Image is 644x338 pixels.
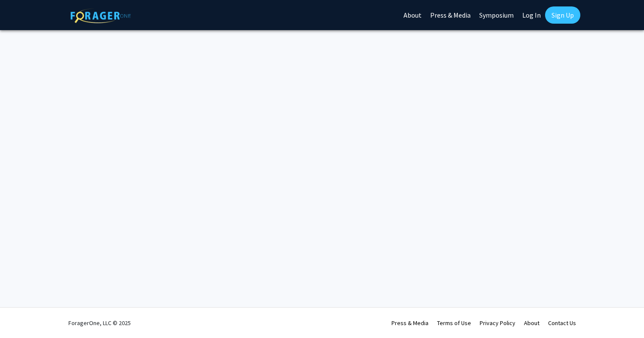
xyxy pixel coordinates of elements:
div: ForagerOne, LLC © 2025 [68,308,131,338]
a: Contact Us [548,319,576,327]
a: About [524,319,539,327]
a: Press & Media [391,319,428,327]
a: Terms of Use [437,319,471,327]
a: Privacy Policy [480,319,515,327]
img: ForagerOne Logo [71,8,131,23]
a: Sign Up [545,6,580,24]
